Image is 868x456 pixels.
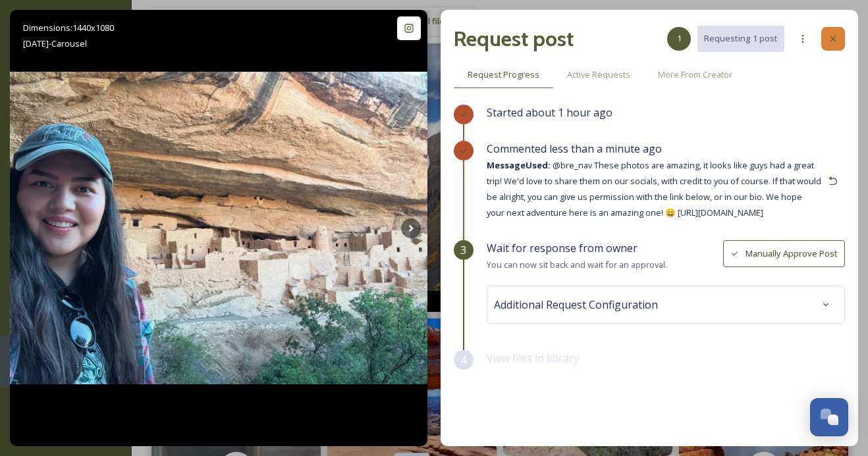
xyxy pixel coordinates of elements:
[723,240,845,267] button: Manually Approve Post
[697,26,784,51] button: Requesting 1 post
[810,398,848,436] button: Open Chat
[487,141,662,156] span: Commented less than a minute ago
[454,23,574,55] h2: Request post
[677,32,682,45] span: 1
[10,72,427,384] img: Adventuring on repeat 😅 Cuando decidimos explorar el estado 🫣 Rojelio quedó impresionado con la c...
[23,22,114,34] span: Dimensions: 1440 x 1080
[487,159,821,218] span: @bre_nav These photos are amazing, it looks like guys had a great trip! We'd love to share them o...
[658,68,732,81] span: More From Creator
[487,159,551,171] strong: Message Used:
[567,68,630,81] span: Active Requests
[487,105,612,120] span: Started about 1 hour ago
[487,259,667,270] span: You can now sit back and wait for an approval.
[23,38,87,49] span: [DATE] - Carousel
[460,352,466,368] span: 4
[494,297,658,313] span: Additional Request Configuration
[468,68,539,81] span: Request Progress
[487,241,637,255] span: Wait for response from owner
[487,351,579,365] span: View files in library
[460,242,466,258] span: 3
